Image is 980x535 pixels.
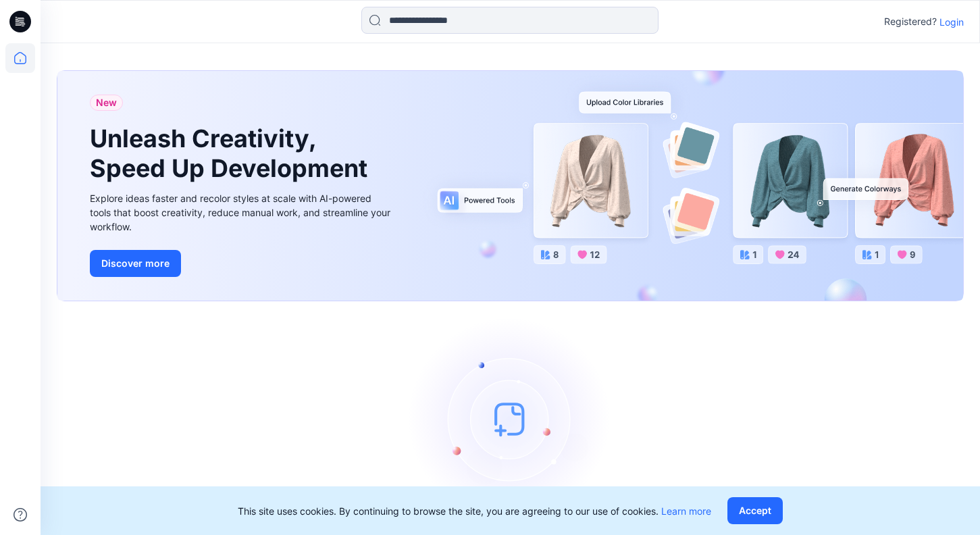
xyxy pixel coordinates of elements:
[409,317,612,520] img: empty-state-image.svg
[238,504,711,518] p: This site uses cookies. By continuing to browse the site, you are agreeing to our use of cookies.
[90,191,394,234] div: Explore ideas faster and recolor styles at scale with AI-powered tools that boost creativity, red...
[727,497,783,524] button: Accept
[939,15,964,29] p: Login
[661,505,711,517] a: Learn more
[884,14,937,30] p: Registered?
[90,124,373,182] h1: Unleash Creativity, Speed Up Development
[90,250,181,277] button: Discover more
[96,95,117,111] span: New
[90,250,394,277] a: Discover more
